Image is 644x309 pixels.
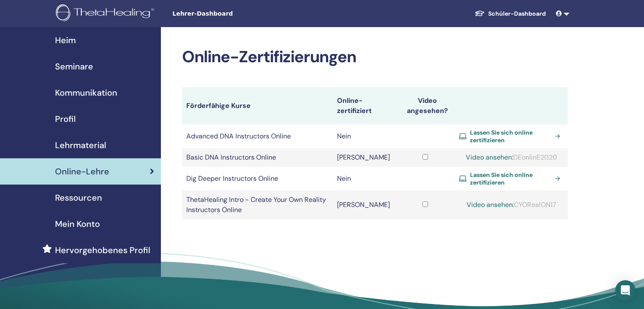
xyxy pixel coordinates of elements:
[459,152,564,163] div: DEonlinE2020
[470,171,552,186] span: Lassen Sie sich online zertifizieren
[182,47,568,67] h2: Online-Zertifizierungen
[55,244,150,257] span: Hervorgehobenes Profil
[459,129,564,144] a: Lassen Sie sich online zertifizieren
[459,171,564,186] a: Lassen Sie sich online zertifizieren
[55,139,106,152] span: Lehrmaterial
[466,153,513,162] a: Video ansehen:
[182,124,333,148] td: Advanced DNA Instructors Online
[55,191,102,204] span: Ressourcen
[396,87,455,124] th: Video angesehen?
[55,60,93,73] span: Seminare
[333,190,396,219] td: [PERSON_NAME]
[475,10,485,17] img: graduation-cap-white.svg
[55,113,76,125] span: Profil
[182,167,333,190] td: Dig Deeper Instructors Online
[467,200,514,209] a: Video ansehen:
[615,280,636,301] div: Open Intercom Messenger
[182,190,333,219] td: ThetaHealing Intro - Create Your Own Reality Instructors Online
[172,9,299,18] span: Lehrer-Dashboard
[55,165,109,178] span: Online-Lehre
[333,87,396,124] th: Online-zertifiziert
[182,87,333,124] th: Förderfähige Kurse
[55,218,100,230] span: Mein Konto
[468,6,553,22] a: Schüler-Dashboard
[333,167,396,190] td: Nein
[56,4,157,23] img: logo.png
[333,148,396,167] td: [PERSON_NAME]
[182,148,333,167] td: Basic DNA Instructors Online
[55,86,117,99] span: Kommunikation
[333,124,396,148] td: Nein
[55,34,76,47] span: Heim
[470,129,552,144] span: Lassen Sie sich online zertifizieren
[459,200,564,210] div: CYORealON17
